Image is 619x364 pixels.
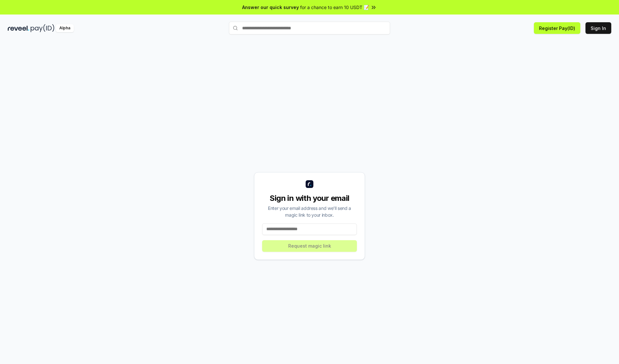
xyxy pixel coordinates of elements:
span: Answer our quick survey [242,4,299,11]
img: pay_id [31,24,54,32]
img: reveel_dark [8,24,29,32]
div: Alpha [56,24,74,32]
img: logo_small [306,180,313,188]
div: Enter your email address and we’ll send a magic link to your inbox. [262,205,357,218]
button: Register Pay(ID) [534,22,580,34]
div: Sign in with your email [262,193,357,203]
span: for a chance to earn 10 USDT 📝 [300,4,369,11]
button: Sign In [585,22,611,34]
